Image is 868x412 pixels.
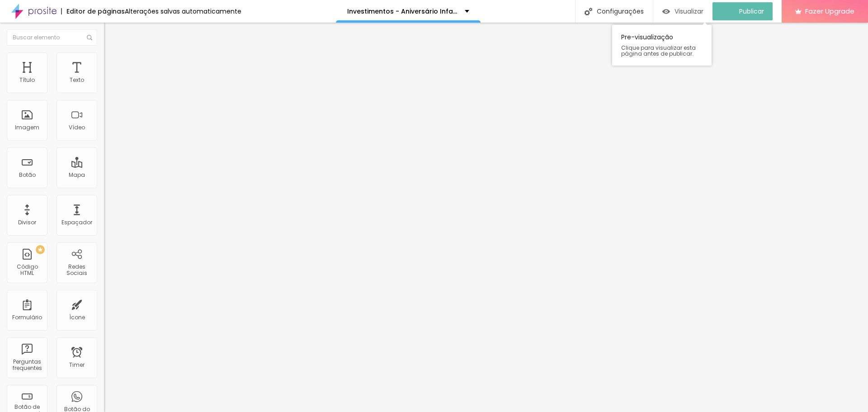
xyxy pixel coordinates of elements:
[19,172,36,178] div: Botão
[621,45,703,57] span: Clique para visualizar esta página antes de publicar.
[712,2,773,20] button: Publicar
[585,8,592,15] img: Icone
[61,219,92,226] div: Espaçador
[87,35,92,40] img: Icone
[59,264,94,277] div: Redes Sociais
[653,2,712,20] button: Visualizar
[19,77,35,83] div: Título
[612,25,712,66] div: Pre-visualização
[675,8,703,15] span: Visualizar
[69,362,85,368] div: Timer
[805,7,854,15] span: Fazer Upgrade
[18,219,36,226] div: Divisor
[125,8,241,14] div: Alterações salvas automaticamente
[15,124,39,131] div: Imagem
[9,359,45,372] div: Perguntas frequentes
[9,264,45,277] div: Código HTML
[69,124,85,131] div: Vídeo
[69,172,85,178] div: Mapa
[347,8,458,14] p: Investimentos - Aniversário Infantil
[12,314,42,321] div: Formulário
[104,23,868,412] iframe: Editor
[7,29,97,46] input: Buscar elemento
[739,8,764,15] span: Publicar
[70,77,84,83] div: Texto
[69,314,85,321] div: Ícone
[61,8,125,14] div: Editor de páginas
[662,8,670,15] img: view-1.svg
